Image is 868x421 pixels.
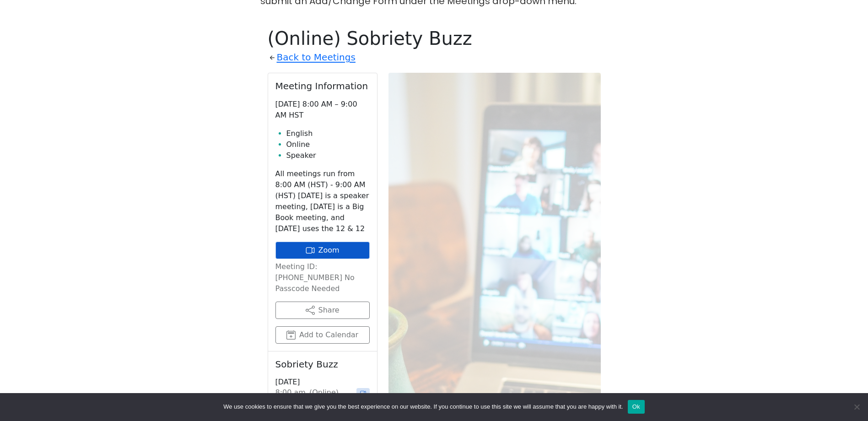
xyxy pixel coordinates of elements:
button: Share [275,302,370,319]
h2: Meeting Information [275,81,370,92]
a: Back to Meetings [277,49,356,65]
li: Speaker [286,150,370,161]
p: All meetings run from 8:00 AM (HST) - 9:00 AM (HST) [DATE] is a speaker meeting, [DATE] is a Big ... [275,168,370,234]
li: English [286,128,370,139]
a: Zoom [275,242,370,259]
p: Meeting ID: [PHONE_NUMBER] No Passcode Needed [275,261,370,294]
span: We use cookies to ensure that we give you the best experience on our website. If you continue to ... [223,402,623,411]
h1: (Online) Sobriety Buzz [268,27,601,49]
div: 8:00 AM [275,387,306,420]
li: Online [286,139,370,150]
div: (Online) Sobriety Buzz [309,387,353,420]
h3: [DATE] [275,377,370,387]
p: [DATE] 8:00 AM – 9:00 AM HST [275,99,370,121]
button: Add to Calendar [275,326,370,344]
button: Ok [628,400,645,414]
h2: Sobriety Buzz [275,359,370,370]
span: No [852,402,861,411]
